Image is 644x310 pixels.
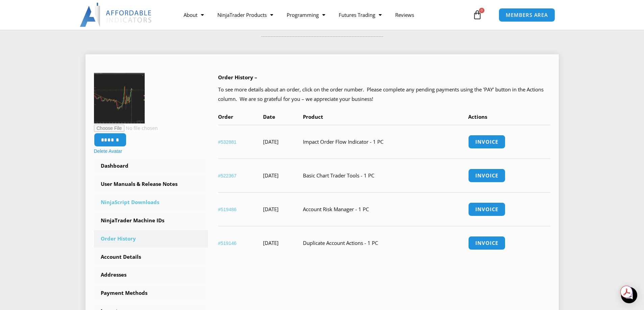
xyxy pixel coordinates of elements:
a: NinjaScript Downloads [94,194,208,211]
span: Product [303,113,323,120]
td: Basic Chart Trader Tools - 1 PC [303,159,468,192]
a: User Manuals & Release Notes [94,175,208,193]
a: Dashboard [94,157,208,175]
time: [DATE] [263,239,279,246]
a: View order number 532881 [218,139,237,145]
a: Delete Avatar [94,148,122,154]
td: Account Risk Manager - 1 PC [303,192,468,226]
time: [DATE] [263,206,279,213]
a: Addresses [94,266,208,284]
a: View order number 522367 [218,173,237,178]
a: Invoice order number 519146 [468,236,505,250]
p: To see more details about an order, click on the order number. Please complete any pending paymen... [218,85,550,104]
a: About [177,7,211,23]
td: Duplicate Account Actions - 1 PC [303,226,468,260]
a: 0 [462,5,492,25]
a: Invoice order number 519486 [468,202,505,216]
a: View order number 519146 [218,241,237,246]
span: Date [263,113,275,120]
img: LogoAI | Affordable Indicators – NinjaTrader [80,3,152,27]
b: Order History – [218,74,257,81]
a: Invoice order number 522367 [468,169,505,182]
span: Actions [468,113,487,120]
a: MEMBERS AREA [499,8,555,22]
td: Impact Order Flow Indicator - 1 PC [303,125,468,159]
a: Account Details [94,248,208,266]
a: Reviews [388,7,421,23]
a: Programming [280,7,332,23]
a: NinjaTrader Machine IDs [94,212,208,229]
a: Futures Trading [332,7,388,23]
a: Payment Methods [94,284,208,302]
nav: Menu [177,7,471,23]
a: Invoice order number 532881 [468,135,505,149]
time: [DATE] [263,172,279,179]
span: MEMBERS AREA [506,12,548,18]
img: Screenshot%202023-01-24%20160143-150x150.png [94,73,145,123]
span: Order [218,113,233,120]
a: Order History [94,230,208,248]
a: NinjaTrader Products [211,7,280,23]
span: 0 [479,8,484,13]
a: View order number 519486 [218,207,237,212]
time: [DATE] [263,138,279,145]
